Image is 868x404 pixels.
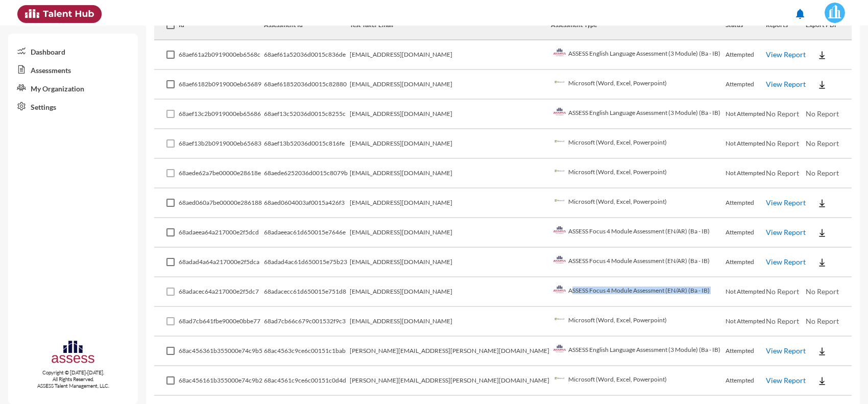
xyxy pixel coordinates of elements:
td: [EMAIL_ADDRESS][DOMAIN_NAME] [350,129,551,159]
td: [EMAIL_ADDRESS][DOMAIN_NAME] [350,307,551,337]
td: [EMAIL_ADDRESS][DOMAIN_NAME] [350,218,551,248]
td: Microsoft (Word, Excel, Powerpoint) [551,307,726,337]
td: 68ad7cb66c679c001532f9c3 [264,307,350,337]
td: ASSESS Focus 4 Module Assessment (EN/AR) (Ba - IB) [551,248,726,277]
td: Not Attempted [726,277,766,307]
td: Attempted [726,218,766,248]
td: Attempted [726,337,766,366]
th: Reports [766,11,806,40]
a: View Report [766,376,806,385]
td: Not Attempted [726,159,766,188]
td: ASSESS English Language Assessment (3 Module) (Ba - IB) [551,337,726,366]
span: No Report [766,287,799,296]
td: 68ad7cb641fbe9000e0bbe77 [179,307,263,337]
a: View Report [766,50,806,59]
a: My Organization [8,79,138,97]
td: Attempted [726,40,766,70]
td: 68aede62a7be00000e28618e [179,159,263,188]
td: Attempted [726,366,766,396]
td: Microsoft (Word, Excel, Powerpoint) [551,188,726,218]
span: No Report [806,169,839,177]
td: [EMAIL_ADDRESS][DOMAIN_NAME] [350,277,551,307]
a: Assessments [8,60,138,79]
td: 68adacec64a217000e2f5dc7 [179,277,263,307]
span: No Report [806,287,839,296]
span: No Report [766,169,799,177]
td: [EMAIL_ADDRESS][DOMAIN_NAME] [350,100,551,129]
p: Copyright © [DATE]-[DATE]. All Rights Reserved. ASSESS Talent Management, LLC. [8,369,138,389]
td: 68aef13c2b0919000eb65686 [179,100,263,129]
mat-icon: notifications [794,8,806,20]
td: Attempted [726,70,766,100]
td: 68adaeea64a217000e2f5dcd [179,218,263,248]
td: 68aef61852036d0015c82880 [264,70,350,100]
a: Dashboard [8,42,138,60]
td: Microsoft (Word, Excel, Powerpoint) [551,366,726,396]
th: Assessment Id [264,11,350,40]
a: View Report [766,346,806,355]
td: 68aef13b52036d0015c816fe [264,129,350,159]
td: ASSESS English Language Assessment (3 Module) (Ba - IB) [551,40,726,70]
span: No Report [766,109,799,118]
td: 68aed060a7be00000e286188 [179,188,263,218]
th: Status [726,11,766,40]
td: 68aede6252036d0015c8079b [264,159,350,188]
span: No Report [806,109,839,118]
td: Microsoft (Word, Excel, Powerpoint) [551,70,726,100]
td: 68adad4ac61d650015e75b23 [264,248,350,277]
td: 68ac4563c9ce6c00151c1bab [264,337,350,366]
td: [PERSON_NAME][EMAIL_ADDRESS][PERSON_NAME][DOMAIN_NAME] [350,366,551,396]
td: [PERSON_NAME][EMAIL_ADDRESS][PERSON_NAME][DOMAIN_NAME] [350,337,551,366]
td: Attempted [726,188,766,218]
td: 68ac4561c9ce6c00151c0d4d [264,366,350,396]
td: 68aed0604003af0015a426f3 [264,188,350,218]
span: No Report [806,317,839,325]
th: Assessment Type [551,11,726,40]
td: Not Attempted [726,100,766,129]
td: 68aef13b2b0919000eb65683 [179,129,263,159]
td: 68aef61a2b0919000eb6568c [179,40,263,70]
th: Export PDF [806,11,852,40]
td: Attempted [726,248,766,277]
td: [EMAIL_ADDRESS][DOMAIN_NAME] [350,248,551,277]
td: 68adad4a64a217000e2f5dca [179,248,263,277]
td: Not Attempted [726,307,766,337]
td: [EMAIL_ADDRESS][DOMAIN_NAME] [350,188,551,218]
a: View Report [766,198,806,207]
td: 68adacecc61d650015e751d8 [264,277,350,307]
td: [EMAIL_ADDRESS][DOMAIN_NAME] [350,159,551,188]
span: No Report [766,317,799,325]
td: ASSESS Focus 4 Module Assessment (EN/AR) (Ba - IB) [551,218,726,248]
th: Test Taker Email [350,11,551,40]
td: [EMAIL_ADDRESS][DOMAIN_NAME] [350,70,551,100]
th: Id [179,11,263,40]
td: 68adaeeac61d650015e7646e [264,218,350,248]
td: 68aef61a52036d0015c836de [264,40,350,70]
td: [EMAIL_ADDRESS][DOMAIN_NAME] [350,40,551,70]
td: 68aef13c52036d0015c8255c [264,100,350,129]
td: 68ac456161b355000e74c9b2 [179,366,263,396]
span: No Report [806,139,839,148]
span: No Report [766,139,799,148]
a: Settings [8,97,138,115]
td: 68ac456361b355000e74c9b5 [179,337,263,366]
a: View Report [766,228,806,236]
a: View Report [766,257,806,266]
td: Not Attempted [726,129,766,159]
td: ASSESS Focus 4 Module Assessment (EN/AR) (Ba - IB) [551,277,726,307]
td: Microsoft (Word, Excel, Powerpoint) [551,159,726,188]
td: Microsoft (Word, Excel, Powerpoint) [551,129,726,159]
td: ASSESS English Language Assessment (3 Module) (Ba - IB) [551,100,726,129]
img: assesscompany-logo.png [51,339,96,367]
td: 68aef6182b0919000eb65689 [179,70,263,100]
a: View Report [766,80,806,88]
